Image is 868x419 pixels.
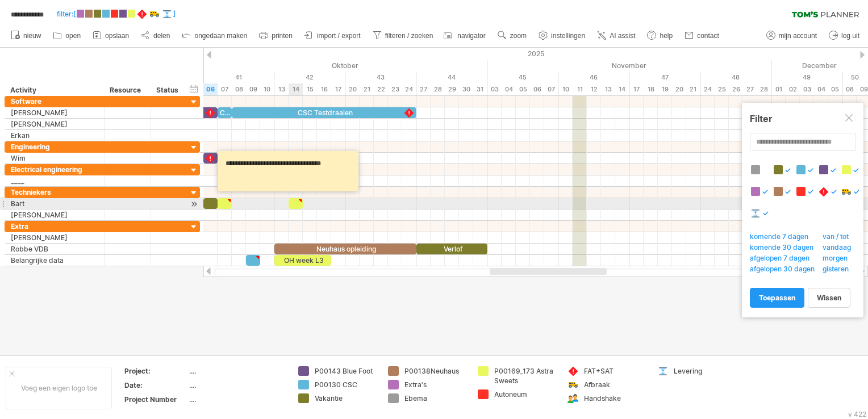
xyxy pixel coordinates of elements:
a: delen [138,28,173,43]
div: .... [189,395,285,404]
div: Levering [674,366,736,376]
div: 45 [487,72,558,83]
div: Wim [11,153,98,164]
div: Extra's [404,380,466,389]
div: donderdag, 20 November 2025 [672,83,686,95]
span: gisteren [821,265,857,276]
a: ongedaan maken [179,28,251,43]
div: dinsdag, 28 Oktober 2025 [431,83,445,95]
div: vrijdag, 21 November 2025 [686,83,700,95]
span: komende 7 dagen [748,232,816,244]
div: Erkan [11,130,98,141]
div: maandag, 27 Oktober 2025 [416,83,431,95]
div: Resource [110,85,144,96]
a: contact [682,28,723,43]
div: vrijdag, 7 November 2025 [544,83,558,95]
div: Voeg een eigen logo toe [6,367,112,409]
div: Software [11,96,98,107]
a: printen [256,28,296,43]
div: woensdag, 8 Oktober 2025 [232,83,246,95]
div: [PERSON_NAME] [11,107,98,118]
div: November 2025 [487,60,771,72]
div: Project: [124,366,187,376]
div: CSC [218,107,232,118]
div: woensdag, 26 November 2025 [729,83,743,95]
div: donderdag, 23 Oktober 2025 [388,83,402,95]
span: van / tot [821,232,857,244]
div: [PERSON_NAME] [11,209,98,220]
a: filteren / zoeken [370,28,437,43]
span: afgelopen 30 dagen [748,265,823,276]
div: maandag, 20 Oktober 2025 [345,83,360,95]
div: 47 [629,72,700,83]
div: woensdag, 12 November 2025 [587,83,601,95]
div: Belangrijke data [11,255,98,266]
div: P00169_173 Astra Sweets [494,366,556,386]
span: open [65,32,81,40]
div: donderdag, 13 November 2025 [601,83,615,95]
a: opslaan [90,28,132,43]
span: afgelopen 7 dagen [748,254,817,265]
div: Oktober 2025 [161,60,487,72]
div: CSC Testdraaien [232,107,416,118]
div: 41 [203,72,274,83]
a: open [50,28,84,43]
div: dinsdag, 2 December 2025 [786,83,800,95]
div: maandag, 8 December 2025 [842,83,857,95]
div: 49 [771,72,842,83]
div: maandag, 10 November 2025 [558,83,573,95]
span: log uit [841,32,859,40]
div: Robbe VDB [11,244,98,254]
div: vrijdag, 10 Oktober 2025 [260,83,274,95]
div: Bart [11,198,98,209]
div: vrijdag, 5 December 2025 [828,83,842,95]
div: .... [189,366,285,376]
div: .... [189,380,285,390]
div: Ebema [404,393,466,403]
div: vrijdag, 17 Oktober 2025 [331,83,345,95]
div: woensdag, 22 Oktober 2025 [374,83,388,95]
div: Filter [750,113,856,124]
div: maandag, 13 Oktober 2025 [274,83,289,95]
a: wissen [808,288,850,308]
span: AI assist [610,32,635,40]
div: donderdag, 30 Oktober 2025 [459,83,473,95]
div: Vakantie [315,393,377,403]
div: 46 [558,72,629,83]
div: dinsdag, 4 November 2025 [502,83,516,95]
a: toepassen [750,288,804,308]
div: donderdag, 27 November 2025 [743,83,757,95]
div: Verlof [416,244,487,254]
div: woensdag, 19 November 2025 [658,83,672,95]
a: instellingen [536,28,589,43]
div: woensdag, 5 November 2025 [516,83,530,95]
span: nieuw [23,32,41,40]
div: Afbraak [584,380,646,389]
span: toepassen [759,294,795,302]
div: dinsdag, 25 November 2025 [715,83,729,95]
a: help [644,28,676,43]
span: filter: [57,10,73,18]
div: dinsdag, 21 Oktober 2025 [360,83,374,95]
div: scroll naar activiteit [189,198,199,210]
div: [PERSON_NAME] [11,232,98,243]
div: Status [156,85,181,96]
div: maandag, 3 November 2025 [487,83,502,95]
a: mijn account [763,28,820,43]
span: [ ] [57,9,176,19]
div: v 422 [848,410,866,418]
span: import / export [317,32,361,40]
div: donderdag, 6 November 2025 [530,83,544,95]
div: 48 [700,72,771,83]
div: maandag, 6 Oktober 2025 [203,83,218,95]
div: P00143 Blue Foot [315,366,377,376]
span: opslaan [105,32,129,40]
span: printen [272,32,293,40]
div: woensdag, 15 Oktober 2025 [303,83,317,95]
div: maandag, 24 November 2025 [700,83,715,95]
div: OH week L3 [274,255,331,266]
div: P00130 CSC [315,380,377,389]
div: FAT+SAT [584,366,646,376]
div: donderdag, 16 Oktober 2025 [317,83,331,95]
div: [PERSON_NAME] [11,119,98,129]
